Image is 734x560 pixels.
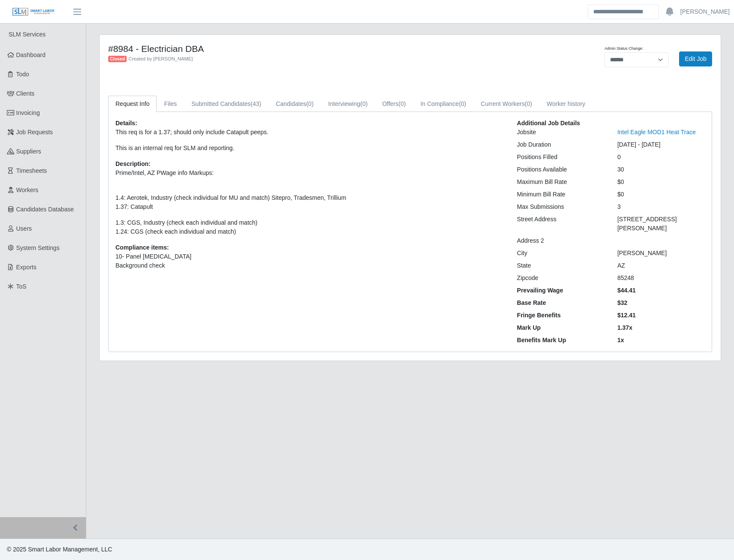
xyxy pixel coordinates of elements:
span: Created by [PERSON_NAME] [128,56,193,61]
span: (0) [306,100,313,107]
span: Timesheets [16,167,47,174]
a: Offers [375,96,413,112]
span: System Settings [16,244,60,251]
a: Intel Eagle MOD1 Heat Trace [617,129,696,135]
a: Interviewing [321,96,375,112]
span: (0) [360,100,367,107]
li: 10- Panel [MEDICAL_DATA] [115,252,504,261]
div: 85248 [611,274,711,283]
div: $0 [611,178,711,187]
b: Compliance items: [115,244,169,251]
div: Prevailing Wage [510,286,611,295]
label: Admin Status Change: [604,46,643,52]
a: Submitted Candidates [184,96,269,112]
a: [PERSON_NAME] [680,7,730,16]
span: (0) [398,100,406,107]
div: State [510,261,611,270]
span: Todo [16,71,29,78]
span: Suppliers [16,148,41,155]
div: $0 [611,190,711,199]
input: Search [588,4,659,19]
p: 1.3: CGS, Industry (check each individual and match) 1.24: CGS (check each individual and match) [115,218,504,236]
div: 30 [611,165,711,174]
span: Workers [16,187,39,193]
p: This is an internal req for SLM and reporting. [115,144,504,153]
div: 1x [611,336,711,345]
div: Base Rate [510,298,611,307]
div: 0 [611,153,711,162]
div: Jobsite [510,128,611,137]
p: 1.4: Aerotek, Industry (check individual for MU and match) Sitepro, Tradesmen, Trillium 1.37: Cat... [115,184,504,211]
span: Closed [108,56,127,63]
a: In Compliance [413,96,473,112]
div: Job Duration [510,140,611,149]
div: 3 [611,202,711,211]
div: Street Address [510,215,611,233]
div: $32 [611,298,711,307]
span: ToS [16,283,27,290]
div: Minimum Bill Rate [510,190,611,199]
div: Maximum Bill Rate [510,178,611,187]
li: Background check [115,261,504,270]
div: Mark Up [510,323,611,332]
p: This req is for a 1.37; should only include Catapult peeps. [115,128,504,137]
span: Invoicing [16,109,40,116]
span: Clients [16,90,35,97]
span: (0) [459,100,466,107]
div: [STREET_ADDRESS][PERSON_NAME] [611,215,711,233]
b: Additional Job Details [517,120,580,126]
div: [DATE] - [DATE] [611,140,711,149]
h4: #8984 - Electrician DBA [108,43,455,54]
div: AZ [611,261,711,270]
div: Fringe Benefits [510,311,611,320]
span: Job Requests [16,129,53,135]
a: Candidates [269,96,321,112]
b: Description: [115,160,151,167]
a: Files [157,96,184,112]
a: Edit Job [679,51,712,66]
span: © 2025 Smart Labor Management, LLC [7,546,112,553]
span: Users [16,225,32,232]
span: SLM Services [9,31,45,38]
span: Dashboard [16,51,46,58]
div: $12.41 [611,311,711,320]
div: 1.37x [611,323,711,332]
p: Prime/Intel, AZ PWage info Markups: [115,169,504,178]
a: Worker history [540,96,593,112]
span: Candidates Database [16,206,74,213]
span: (43) [251,100,261,107]
a: Request Info [108,96,157,112]
span: Exports [16,264,36,271]
div: Benefits Mark Up [510,336,611,345]
b: Details: [115,120,137,126]
div: City [510,249,611,258]
div: Positions Filled [510,153,611,162]
div: Address 2 [510,236,611,245]
div: $44.41 [611,286,711,295]
div: [PERSON_NAME] [611,249,711,258]
div: Positions Available [510,165,611,174]
img: SLM Logo [12,7,55,17]
div: Zipcode [510,274,611,283]
div: Max Submissions [510,202,611,211]
span: (0) [525,100,532,107]
a: Current Workers [473,96,540,112]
